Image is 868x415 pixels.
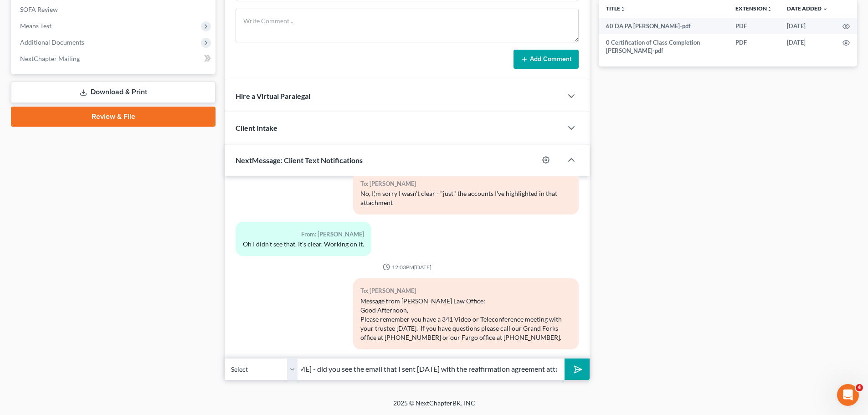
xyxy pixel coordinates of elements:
span: Hire a Virtual Paralegal [236,92,310,100]
td: 60 DA PA [PERSON_NAME]-pdf [599,18,728,34]
input: Say something... [298,358,565,380]
i: unfold_more [767,6,772,12]
div: To: [PERSON_NAME] [360,179,571,189]
iframe: Intercom live chat [837,384,859,406]
a: Titleunfold_more [606,5,626,12]
span: NextMessage: Client Text Notifications [236,156,363,164]
a: Date Added expand_more [787,5,828,12]
button: Add Comment [514,50,579,69]
div: 12:03PM[DATE] [236,263,579,271]
span: 4 [856,384,863,391]
td: 0 Certification of Class Completion [PERSON_NAME]-pdf [599,34,728,59]
div: From: [PERSON_NAME] [243,229,364,240]
span: Client Intake [236,123,277,132]
i: expand_more [822,6,828,12]
div: Oh I didn't see that. It's clear. Working on it. [243,240,364,249]
span: SOFA Review [20,5,58,13]
div: No, I',m sorry I wasn't clear - "just" the accounts I've highlighted in that attachment [360,189,571,207]
span: Additional Documents [20,38,84,46]
td: [DATE] [780,18,835,34]
div: 2025 © NextChapterBK, INC [175,399,694,415]
span: NextChapter Mailing [20,55,80,62]
div: Message from [PERSON_NAME] Law Office: Good Afternoon, Please remember you have a 341 Video or Te... [360,297,571,342]
span: Means Test [20,22,51,30]
td: PDF [728,34,780,59]
div: To: [PERSON_NAME] [360,286,571,296]
a: NextChapter Mailing [13,51,216,67]
i: unfold_more [620,6,626,12]
a: Extensionunfold_more [735,5,772,12]
td: PDF [728,18,780,34]
a: Download & Print [11,82,216,103]
td: [DATE] [780,34,835,59]
a: Review & File [11,107,216,127]
a: SOFA Review [13,1,216,18]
